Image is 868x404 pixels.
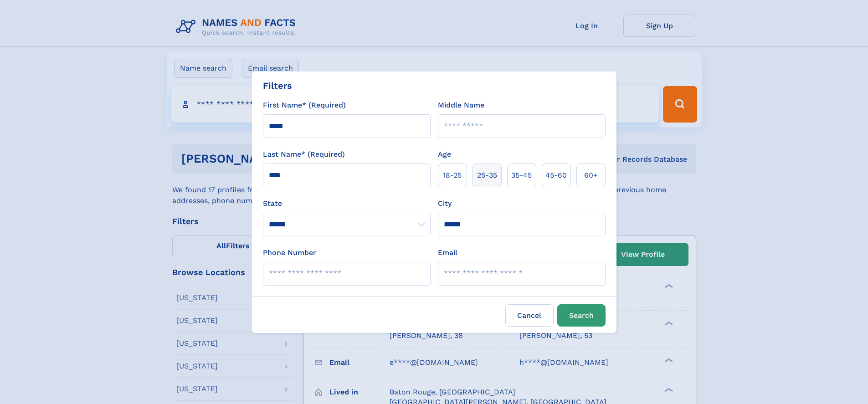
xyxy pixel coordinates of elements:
label: City [438,198,452,209]
label: First Name* (Required) [263,100,346,111]
span: 25‑35 [477,170,497,181]
label: Email [438,247,457,258]
label: State [263,198,431,209]
span: 60+ [584,170,598,181]
div: Filters [263,79,292,92]
label: Phone Number [263,247,316,258]
label: Middle Name [438,100,484,111]
span: 35‑45 [511,170,532,181]
span: 45‑60 [545,170,567,181]
label: Cancel [505,304,554,327]
label: Age [438,149,451,160]
label: Last Name* (Required) [263,149,345,160]
button: Search [557,304,606,327]
span: 18‑25 [443,170,462,181]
